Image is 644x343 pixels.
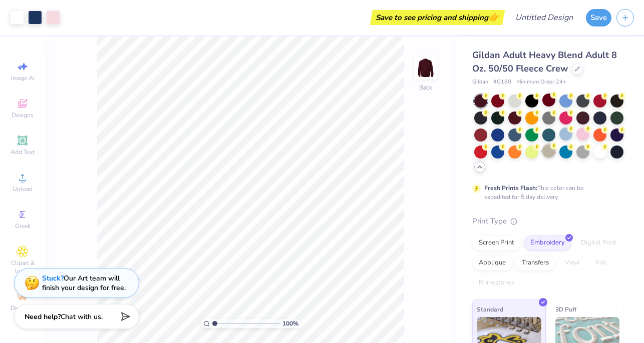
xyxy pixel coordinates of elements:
[472,275,521,290] div: Rhinestones
[472,215,624,227] div: Print Type
[61,312,103,321] span: Chat with us.
[11,74,35,82] span: Image AI
[493,78,511,86] span: # G180
[419,83,432,92] div: Back
[5,259,40,275] span: Clipart & logos
[516,78,566,86] span: Minimum Order: 24 +
[11,148,35,156] span: Add Text
[515,255,555,270] div: Transfers
[373,10,502,25] div: Save to see pricing and shipping
[12,111,34,119] span: Designs
[507,7,581,27] input: Untitled Design
[11,304,35,312] span: Decorate
[416,58,436,78] img: Back
[484,184,537,192] strong: Fresh Prints Flash:
[472,78,488,86] span: Gildan
[555,304,576,314] span: 3D Puff
[477,304,503,314] span: Standard
[589,255,613,270] div: Foil
[472,255,512,270] div: Applique
[42,273,126,292] div: Our Art team will finish your design for free.
[558,255,586,270] div: Vinyl
[282,319,298,328] span: 100 %
[524,235,571,250] div: Embroidery
[586,9,611,26] button: Save
[25,312,61,321] strong: Need help?
[574,235,623,250] div: Digital Print
[13,185,33,193] span: Upload
[472,235,521,250] div: Screen Print
[472,49,617,74] span: Gildan Adult Heavy Blend Adult 8 Oz. 50/50 Fleece Crew
[488,11,499,23] span: 👉
[15,222,31,230] span: Greek
[42,273,64,283] strong: Stuck?
[484,183,607,201] div: This color can be expedited for 5 day delivery.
